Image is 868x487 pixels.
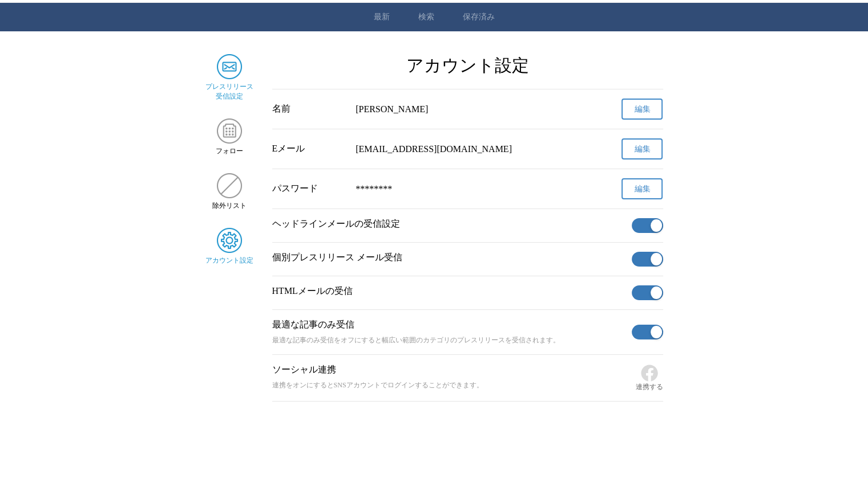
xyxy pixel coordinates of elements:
[205,256,253,265] span: アカウント設定
[217,228,242,253] img: アカウント設定
[205,228,254,265] a: アカウント設定アカウント設定
[356,144,579,154] div: [EMAIL_ADDRESS][DOMAIN_NAME]
[272,183,347,195] div: パスワード
[272,364,631,376] p: ソーシャル連携
[272,252,627,264] p: 個別プレスリリース メール受信
[621,138,663,159] button: 編集
[640,364,659,382] img: Facebook
[356,104,579,114] div: [PERSON_NAME]
[217,173,242,198] img: 除外リスト
[463,12,495,22] a: 保存済み
[634,104,650,114] span: 編集
[205,82,253,101] span: プレスリリース 受信設定
[621,178,663,199] button: 編集
[272,103,347,115] div: 名前
[212,201,247,211] span: 除外リスト
[272,54,663,77] h2: アカウント設定
[621,99,663,120] button: 編集
[272,335,627,345] p: 最適な記事のみ受信をオフにすると幅広い範囲のカテゴリのプレスリリースを受信されます。
[272,285,627,297] p: HTMLメールの受信
[374,12,390,22] a: 最新
[205,173,254,211] a: 除外リスト除外リスト
[272,319,627,331] p: 最適な記事のみ受信
[205,54,254,402] nav: サイドメニュー
[272,380,631,390] p: 連携をオンにするとSNSアカウントでログインすることができます。
[634,144,650,154] span: 編集
[636,382,663,392] span: 連携する
[205,118,254,156] a: フォローフォロー
[272,143,347,155] div: Eメール
[418,12,434,22] a: 検索
[205,54,254,101] a: プレスリリース 受信設定プレスリリース 受信設定
[636,364,663,392] button: 連携する
[634,184,650,194] span: 編集
[216,146,243,156] span: フォロー
[217,54,242,79] img: プレスリリース 受信設定
[217,118,242,144] img: フォロー
[272,218,627,230] p: ヘッドラインメールの受信設定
